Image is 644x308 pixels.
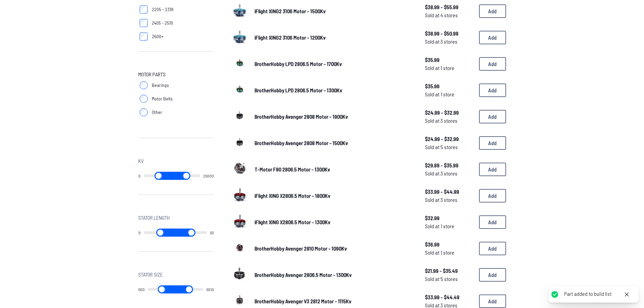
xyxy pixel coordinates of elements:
span: Sold at 1 store [425,90,474,98]
span: Sold at 4 stores [425,11,474,19]
span: T-Motor F90 2806.5 Motor - 1300Kv [255,166,330,172]
span: iFlight XING2 3106 Motor - 1500Kv [255,8,326,14]
button: Add [479,268,506,282]
button: Add [479,242,506,255]
span: BrotherHobby LPD 2806.5 Motor - 1300Kv [255,87,342,93]
img: image [230,159,249,178]
a: image [230,185,249,206]
span: $35.99 [425,56,474,64]
span: BrotherHobby Avenger 2806.5 Motor - 1300Kv [255,271,352,278]
span: $36.99 [425,240,474,248]
a: image [230,264,249,285]
a: image [230,53,249,74]
span: Bearings [152,82,169,89]
span: Motor Bells [152,95,173,102]
a: BrotherHobby Avenger 2810 Motor - 1090Kv [255,244,414,253]
span: 2600+ [152,33,164,40]
a: image [230,159,249,180]
button: Add [479,4,506,18]
button: Add [479,189,506,203]
button: Add [479,163,506,176]
span: BrotherHobby Avenger 2808 Motor - 1500Kv [255,140,348,146]
a: iFlight XING X2806.5 Motor - 1800Kv [255,192,414,200]
img: image [230,185,249,204]
output: 0 [138,230,141,235]
output: 0 [138,173,141,179]
output: 25000 [203,173,214,179]
img: image [230,80,249,99]
a: T-Motor F90 2806.5 Motor - 1300Kv [255,165,414,173]
output: 6010 [206,287,214,292]
a: image [230,80,249,101]
a: iFlight XING2 3106 Motor - 1200Kv [255,33,414,42]
span: $24.99 - $32.99 [425,135,474,143]
img: image [230,27,249,46]
a: image [230,212,249,233]
a: BrotherHobby LPD 2806.5 Motor - 1700Kv [255,60,414,68]
span: $33.99 - $44.99 [425,188,474,196]
a: image [230,238,249,259]
a: iFlight XING2 3106 Motor - 1500Kv [255,7,414,15]
span: BrotherHobby Avenger V3 2812 Motor - 1115Kv [255,298,351,304]
span: Motor Parts [138,70,166,78]
a: image [230,106,249,127]
span: $38.99 - $55.99 [425,3,474,11]
img: image [230,106,249,125]
span: 2405 - 2510 [152,20,173,26]
a: iFlight XING X2806.5 Motor - 1300Kv [255,218,414,226]
input: 2600+ [140,32,148,41]
img: image [230,53,249,72]
span: $35.99 [425,82,474,90]
img: image [230,238,249,257]
span: Kv [138,157,144,165]
img: image [230,264,249,283]
button: Add [479,136,506,150]
button: Add [479,215,506,229]
span: iFlight XING X2806.5 Motor - 1300Kv [255,219,330,225]
span: $24.99 - $32.99 [425,109,474,117]
span: Sold at 1 store [425,64,474,72]
a: image [230,27,249,48]
span: $29.89 - $35.99 [425,161,474,169]
span: iFlight XING2 3106 Motor - 1200Kv [255,34,326,41]
span: Sold at 3 stores [425,38,474,46]
span: BrotherHobby Avenger 2808 Motor - 1900Kv [255,113,348,120]
span: Stator Length [138,214,170,222]
a: image [230,1,249,22]
button: Add [479,110,506,123]
span: Sold at 3 stores [425,169,474,177]
img: image [230,133,249,151]
img: image [230,1,249,20]
output: 600 [138,287,145,292]
button: Add [479,84,506,97]
span: BrotherHobby Avenger 2810 Motor - 1090Kv [255,245,347,252]
span: 2205 - 2318 [152,6,173,13]
button: Add [479,31,506,44]
span: $33.99 - $44.49 [425,293,474,301]
input: 2405 - 2510 [140,19,148,27]
input: 2205 - 2318 [140,5,148,14]
span: Other [152,109,162,116]
button: Add [479,57,506,71]
span: Sold at 3 stores [425,196,474,204]
a: BrotherHobby Avenger 2808 Motor - 1900Kv [255,113,414,121]
span: Sold at 1 store [425,248,474,257]
a: image [230,133,249,153]
span: iFlight XING X2806.5 Motor - 1800Kv [255,192,330,199]
input: Other [140,108,148,116]
output: 50 [210,230,214,235]
span: Stator Size [138,270,163,279]
input: Motor Bells [140,95,148,103]
span: Sold at 3 stores [425,117,474,125]
input: Bearings [140,81,148,89]
span: $32.99 [425,214,474,222]
span: Sold at 1 store [425,222,474,230]
img: image [230,212,249,231]
a: BrotherHobby LPD 2806.5 Motor - 1300Kv [255,86,414,94]
button: Add [479,294,506,308]
span: $38.99 - $50.99 [425,29,474,38]
span: Sold at 5 stores [425,143,474,151]
a: BrotherHobby Avenger 2806.5 Motor - 1300Kv [255,271,414,279]
div: Part added to build list [564,290,612,298]
span: BrotherHobby LPD 2806.5 Motor - 1700Kv [255,61,342,67]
